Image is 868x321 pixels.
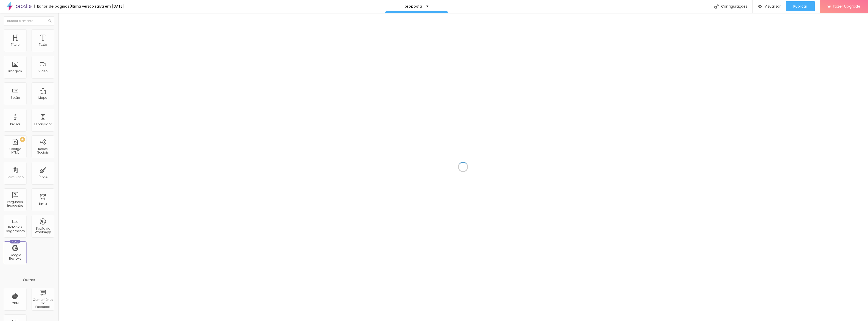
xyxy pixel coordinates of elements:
p: proposta [404,5,422,8]
div: Timer [39,202,47,206]
span: Publicar [793,4,807,8]
img: Icone [48,19,51,22]
div: Perguntas frequentes [5,200,25,208]
img: view-1.svg [758,4,762,9]
div: Comentários do Facebook [33,298,53,309]
div: Divisor [10,122,20,126]
div: Botão [11,96,20,100]
div: Google Reviews [5,253,25,261]
div: Vídeo [38,69,47,73]
span: Visualizar [765,4,781,8]
img: Icone [714,4,719,9]
div: Redes Sociais [33,147,53,155]
div: Código HTML [5,147,25,155]
div: Botão do WhatsApp [33,227,53,234]
div: CRM [12,302,19,305]
button: Publicar [786,1,815,11]
div: Novo [10,240,21,243]
div: Espaçador [34,122,51,126]
div: Ícone [39,176,47,179]
span: Fazer Upgrade [833,4,860,8]
input: Buscar elemento [4,16,54,26]
div: Imagem [8,69,22,73]
button: Visualizar [753,1,786,11]
div: Título [11,43,19,46]
div: Mapa [38,96,47,100]
div: Formulário [7,176,23,179]
div: Texto [39,43,47,46]
div: Botão de pagamento [5,226,25,233]
div: Editor de páginas [34,5,70,8]
div: Última versão salva em [DATE] [70,5,124,8]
